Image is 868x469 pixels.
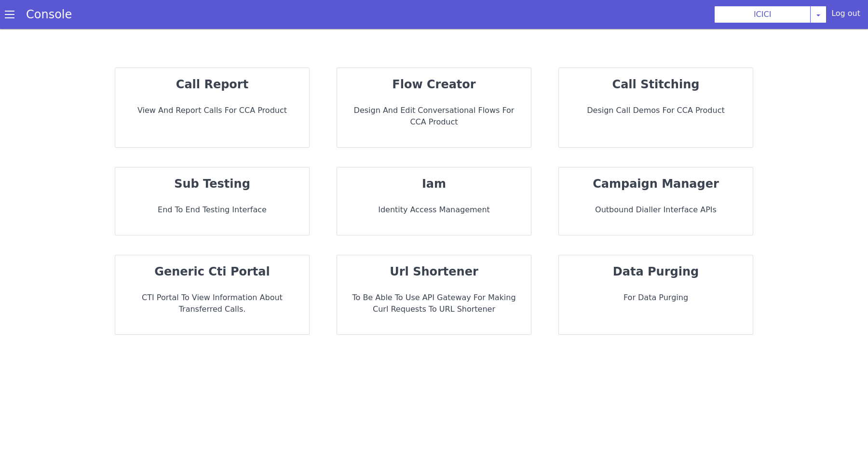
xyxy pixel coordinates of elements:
p: Outbound dialler interface APIs [567,204,745,216]
p: To be able to use API Gateway for making curl requests to URL Shortener [345,292,523,315]
a: Console [14,8,83,21]
strong: call report [176,78,248,91]
strong: data purging [613,265,699,278]
button: ICICI [714,6,811,23]
strong: url shortener [390,265,478,278]
strong: iam [422,177,446,191]
strong: generic cti portal [154,265,270,278]
p: View and report calls for CCA Product [123,105,301,116]
strong: call stitching [612,78,700,91]
div: Log out [831,8,860,23]
p: Design call demos for CCA Product [567,105,745,116]
strong: campaign manager [593,177,719,191]
p: For data purging [567,292,745,303]
p: CTI portal to view information about transferred Calls. [123,292,301,315]
p: Design and Edit Conversational flows for CCA Product [345,105,523,128]
strong: sub testing [174,177,250,191]
strong: flow creator [392,78,475,91]
p: End to End Testing Interface [123,204,301,216]
p: Identity Access Management [345,204,523,216]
